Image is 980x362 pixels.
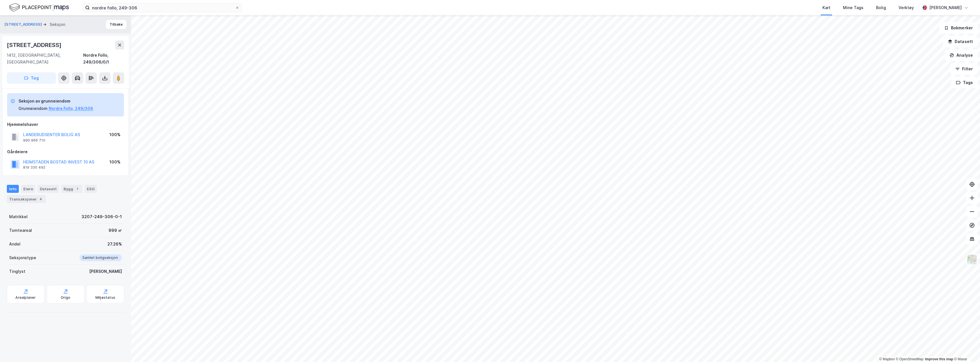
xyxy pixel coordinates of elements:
button: Tilbake [106,20,126,29]
button: Analyse [945,50,978,61]
div: Miljøstatus [95,295,115,300]
div: Tomteareal [9,227,32,234]
img: Z [967,254,977,265]
a: Mapbox [879,357,895,361]
div: Eiere [21,185,35,193]
div: Info [7,185,19,193]
div: Nordre Follo, 249/306/0/1 [83,52,124,66]
div: Seksjon [50,21,65,28]
div: Seksjonstype [9,254,36,261]
div: 1 [74,186,80,192]
div: 1412, [GEOGRAPHIC_DATA], [GEOGRAPHIC_DATA] [7,52,83,66]
div: Gårdeiere [7,148,124,155]
div: Mine Tags [843,4,863,11]
div: 999 ㎡ [109,227,122,234]
button: Tag [7,72,56,84]
div: Andel [9,241,21,248]
div: 990 966 710 [23,138,45,143]
div: Arealplaner [15,295,36,300]
iframe: Chat Widget [952,335,980,362]
a: Improve this map [925,357,953,361]
input: Søk på adresse, matrikkel, gårdeiere, leietakere eller personer [90,3,235,12]
div: 819 330 492 [23,165,45,170]
div: Matrikkel [9,213,28,220]
button: Datasett [943,36,978,47]
button: Bokmerker [939,22,978,34]
button: [STREET_ADDRESS] [5,22,43,27]
div: [PERSON_NAME] [929,4,962,11]
div: Kontrollprogram for chat [952,335,980,362]
div: ESG [85,185,97,193]
div: Kart [822,4,830,11]
div: 4 [38,196,44,202]
div: Verktøy [899,4,914,11]
button: Nordre Follo, 249/306 [49,105,93,112]
div: 100% [109,131,121,138]
div: Tinglyst [9,268,25,275]
div: [PERSON_NAME] [89,268,122,275]
div: Datasett [38,185,59,193]
a: OpenStreetMap [896,357,924,361]
div: Bygg [61,185,82,193]
div: 100% [109,159,121,165]
div: 3207-249-306-0-1 [81,213,122,220]
button: Tags [951,77,978,88]
div: Hjemmelshaver [7,121,124,128]
img: logo.f888ab2527a4732fd821a326f86c7f29.svg [9,3,69,13]
button: Filter [950,63,978,75]
div: [STREET_ADDRESS] [7,40,63,50]
div: Grunneiendom [19,105,48,112]
div: Transaksjoner [7,195,46,203]
div: Origo [61,295,71,300]
div: Bolig [876,4,886,11]
div: 27.26% [107,241,122,248]
div: Seksjon av grunneiendom [19,98,93,105]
